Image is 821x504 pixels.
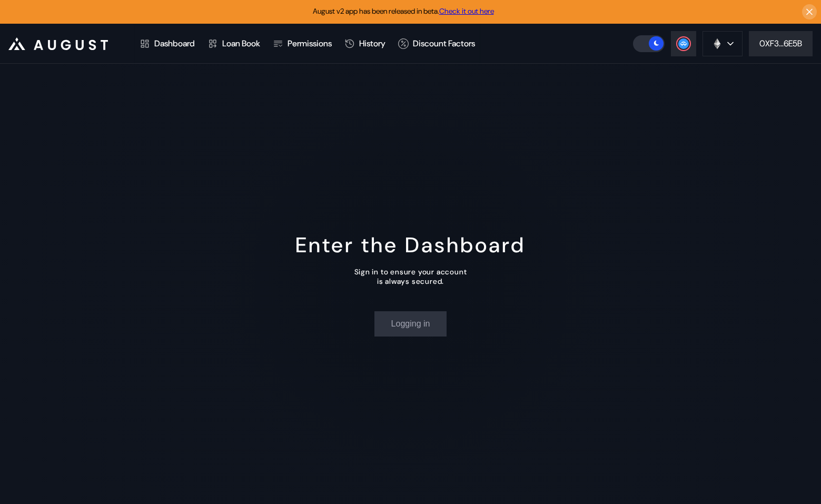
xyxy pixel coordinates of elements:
button: chain logo [703,31,743,56]
button: 0XF3...6E5B [749,31,813,56]
a: Loan Book [201,24,266,63]
div: Sign in to ensure your account is always secured. [354,267,467,286]
div: Enter the Dashboard [295,231,526,259]
a: Check it out here [439,6,494,16]
img: chain logo [711,38,723,50]
span: August v2 app has been released in beta. [313,6,494,16]
a: Dashboard [133,24,201,63]
div: Loan Book [222,38,260,49]
div: History [359,38,385,49]
div: Discount Factors [413,38,475,49]
div: 0XF3...6E5B [759,38,802,49]
div: Permissions [288,38,332,49]
a: History [338,24,392,63]
a: Discount Factors [392,24,481,63]
a: Permissions [266,24,338,63]
button: Logging in [374,311,447,337]
div: Dashboard [154,38,195,49]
